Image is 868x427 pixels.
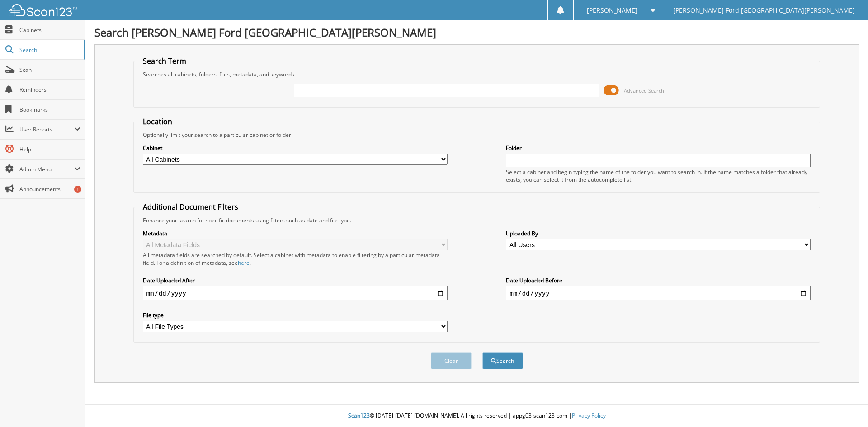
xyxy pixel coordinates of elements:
div: Select a cabinet and begin typing the name of the folder you want to search in. If the name match... [506,168,811,183]
legend: Search Term [138,56,191,66]
div: Enhance your search for specific documents using filters such as date and file type. [138,216,816,224]
input: end [506,286,811,300]
h1: Search [PERSON_NAME] Ford [GEOGRAPHIC_DATA][PERSON_NAME] [94,25,859,40]
label: File type [143,311,448,319]
span: Scan [19,66,80,74]
a: Privacy Policy [572,412,606,419]
span: [PERSON_NAME] [587,8,637,13]
a: here [238,259,250,267]
input: start [143,286,448,300]
span: Help [19,145,80,153]
label: Date Uploaded Before [506,277,811,284]
label: Folder [506,144,811,152]
legend: Additional Document Filters [138,202,243,212]
label: Date Uploaded After [143,277,448,284]
span: Search [19,46,79,54]
span: Bookmarks [19,106,80,113]
div: All metadata fields are searched by default. Select a cabinet with metadata to enable filtering b... [143,251,448,267]
span: Reminders [19,86,80,94]
span: Scan123 [348,412,370,419]
span: User Reports [19,126,74,133]
div: 1 [74,186,81,193]
button: Search [482,352,523,369]
span: Cabinets [19,26,80,34]
img: scan123-logo-white.svg [9,4,77,16]
span: Advanced Search [624,87,664,94]
legend: Location [138,117,177,127]
div: © [DATE]-[DATE] [DOMAIN_NAME]. All rights reserved | appg03-scan123-com | [85,405,868,427]
span: [PERSON_NAME] Ford [GEOGRAPHIC_DATA][PERSON_NAME] [673,8,855,13]
span: Announcements [19,185,80,193]
div: Optionally limit your search to a particular cabinet or folder [138,131,816,139]
button: Clear [431,352,472,369]
span: Admin Menu [19,165,74,173]
div: Searches all cabinets, folders, files, metadata, and keywords [138,70,816,78]
label: Cabinet [143,144,448,152]
label: Uploaded By [506,230,811,237]
label: Metadata [143,230,448,237]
